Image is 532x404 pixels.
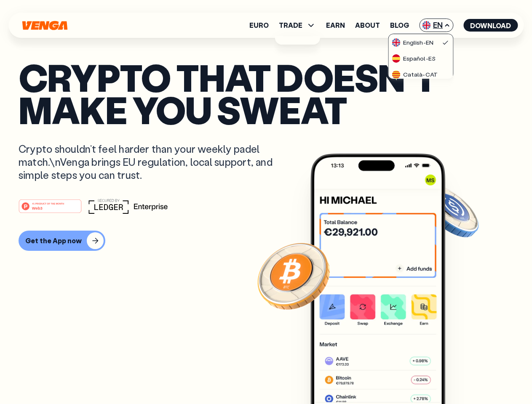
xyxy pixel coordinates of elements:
span: EN [419,19,453,32]
a: flag-ukEnglish-EN [389,34,453,50]
div: English - EN [392,38,433,47]
svg: Home [21,21,68,30]
img: USDC coin [420,181,481,242]
a: Get the App now [19,231,513,251]
a: #1 PRODUCT OF THE MONTHWeb3 [19,204,82,215]
a: Euro [249,22,269,29]
img: flag-es [392,54,401,63]
img: flag-uk [422,21,430,29]
div: Español - ES [392,54,436,63]
tspan: #1 PRODUCT OF THE MONTH [32,202,64,205]
p: Crypto shouldn’t feel harder than your weekly padel match.\nVenga brings EU regulation, local sup... [19,142,285,182]
button: Get the App now [19,231,105,251]
span: TRADE [279,20,316,30]
a: Blog [390,22,409,29]
div: Get the App now [25,237,82,245]
div: Català - CAT [392,70,438,79]
tspan: Web3 [32,205,43,210]
a: flag-catCatalà-CAT [389,66,453,82]
img: flag-uk [392,38,401,47]
a: About [355,22,380,29]
span: TRADE [279,22,302,29]
a: Earn [326,22,345,29]
img: Bitcoin [256,238,331,314]
img: flag-cat [392,70,401,79]
a: flag-esEspañol-ES [389,50,453,66]
button: Download [463,19,518,32]
p: Crypto that doesn’t make you sweat [19,61,513,125]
